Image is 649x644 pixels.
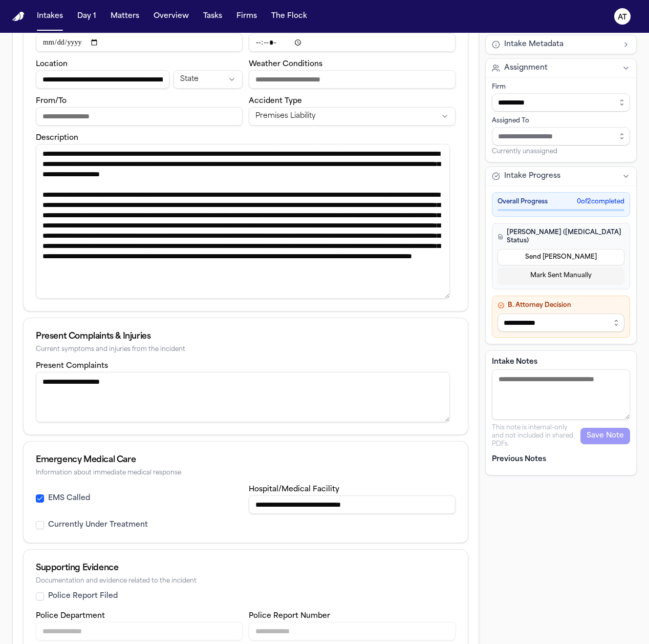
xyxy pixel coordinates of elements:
span: Intake Metadata [504,39,564,50]
div: Current symptoms and injuries from the incident [36,346,456,354]
label: Location [36,60,68,68]
button: Send [PERSON_NAME] [497,249,624,265]
h4: [PERSON_NAME] ([MEDICAL_DATA] Status) [497,228,624,245]
div: Supporting Evidence [36,562,456,574]
input: From/To destination [36,107,243,126]
a: Home [12,12,25,22]
label: Police Department [36,612,105,620]
div: Assigned To [492,117,630,125]
button: The Flock [267,7,311,26]
input: Police report number [249,622,456,640]
button: Intakes [33,7,67,26]
input: Select firm [492,93,630,112]
div: Firm [492,83,630,91]
label: From/To [36,97,67,105]
input: Hospital or medical facility [249,495,456,514]
input: Incident date [36,33,243,52]
input: Incident time [249,33,456,52]
div: Emergency Medical Care [36,454,456,466]
span: Currently unassigned [492,148,557,156]
label: EMS Called [48,493,90,504]
p: Previous Notes [492,454,630,465]
label: Weather Conditions [249,60,322,68]
label: Accident Type [249,97,302,105]
label: Present Complaints [36,362,108,370]
label: Police Report Number [249,612,330,620]
span: Overall Progress [497,198,548,206]
textarea: Present complaints [36,372,450,422]
button: Mark Sent Manually [497,267,624,284]
button: Assignment [486,59,636,77]
label: Intake Notes [492,357,630,367]
h4: B. Attorney Decision [497,301,624,309]
div: Documentation and evidence related to the incident [36,577,456,585]
input: Incident location [36,70,169,89]
button: Tasks [199,7,226,26]
textarea: Intake notes [492,369,630,420]
div: Present Complaints & Injuries [36,330,456,343]
button: Overview [149,7,193,26]
label: Police Report Filed [48,591,118,601]
img: Finch Logo [12,12,25,22]
input: Police department [36,622,243,640]
span: Intake Progress [504,171,560,181]
button: Intake Metadata [486,35,636,54]
label: Currently Under Treatment [48,520,148,530]
input: Assign to staff member [492,127,630,146]
button: Day 1 [73,7,100,26]
input: Weather conditions [249,70,456,89]
label: Description [36,134,78,142]
span: 0 of 2 completed [577,198,624,206]
button: Matters [106,7,143,26]
label: Hospital/Medical Facility [249,486,339,493]
button: Firms [232,7,261,26]
button: Intake Progress [486,167,636,185]
div: Information about immediate medical response [36,469,456,477]
p: This note is internal-only and not included in shared PDFs. [492,424,580,448]
span: Assignment [504,63,548,73]
button: Incident state [174,70,243,89]
textarea: Incident description [36,144,450,299]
